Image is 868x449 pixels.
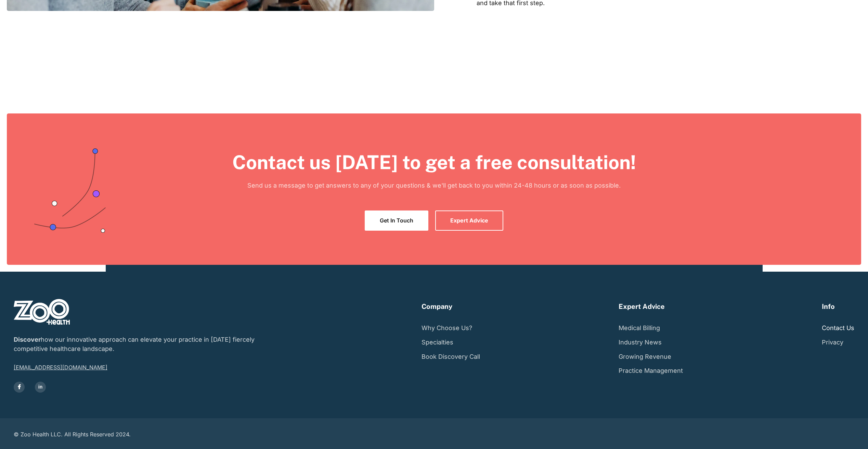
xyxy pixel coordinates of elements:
[14,364,107,371] a: [EMAIL_ADDRESS][DOMAIN_NAME]
[619,364,683,378] a: Practice Management
[422,321,472,335] a: Why Choose Us?
[247,181,621,190] p: Send us a message to get answers to any of your questions & we'll get back to you within 24-48 ho...
[822,335,843,350] a: Privacy
[422,335,453,350] a: Specialties
[35,382,46,393] a: in
[619,350,671,364] a: Growing Revenue
[435,210,503,231] a: Expert Advice
[822,302,835,311] h6: Info
[232,151,636,174] h2: Contact us [DATE] to get a free consultation!
[14,336,41,343] strong: Discover
[619,302,665,311] h6: Expert Advice
[14,335,283,353] p: how our innovative approach can elevate your practice in [DATE] fiercely competitive healthcare l...
[365,210,428,231] a: Get In Touch
[14,430,434,439] div: © Zoo Health LLC. All Rights Reserved 2024.
[619,335,662,350] a: Industry News
[822,321,854,335] a: Contact Us
[422,350,480,364] a: Book Discovery Call
[14,382,25,393] a: 
[422,302,452,311] h6: Company
[619,321,660,335] a: Medical Billing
